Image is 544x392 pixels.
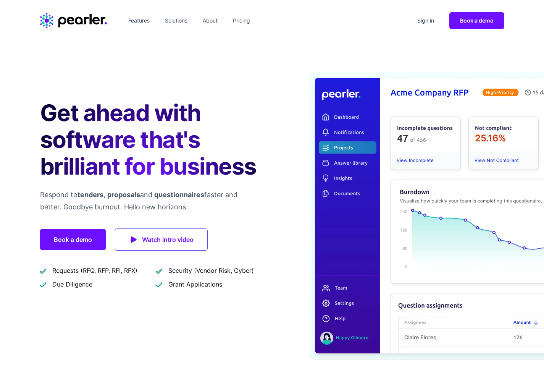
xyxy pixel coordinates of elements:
[40,281,46,288] img: checkmark
[107,191,140,199] span: proposals
[162,15,190,27] a: Solutions
[168,280,222,289] span: Grant Applications
[156,267,162,274] img: checkmark
[40,189,260,213] p: Respond to , and faster and better. Goodbye burnout. Hello new horizons.
[230,15,253,27] a: Pricing
[168,266,254,275] span: Security (Vendor Risk, Cyber)
[142,234,194,245] span: Watch intro video
[414,15,437,27] a: Sign in
[40,13,107,28] a: Home
[52,266,137,275] span: Requests (RFQ, RFP, RFI, RFX)
[154,191,204,199] span: questionnaires
[125,15,153,27] a: Features
[40,267,46,274] img: checkmark
[52,280,92,289] span: Due Diligence
[115,228,208,251] a: Watch intro video
[40,229,106,250] a: Book a demo
[449,12,504,29] a: Book a demo
[40,99,260,180] h1: Get ahead with software that's brilliant for business
[460,17,494,24] span: Book a demo
[77,191,103,199] span: tenders
[200,15,221,27] a: About
[156,281,162,288] img: checkmark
